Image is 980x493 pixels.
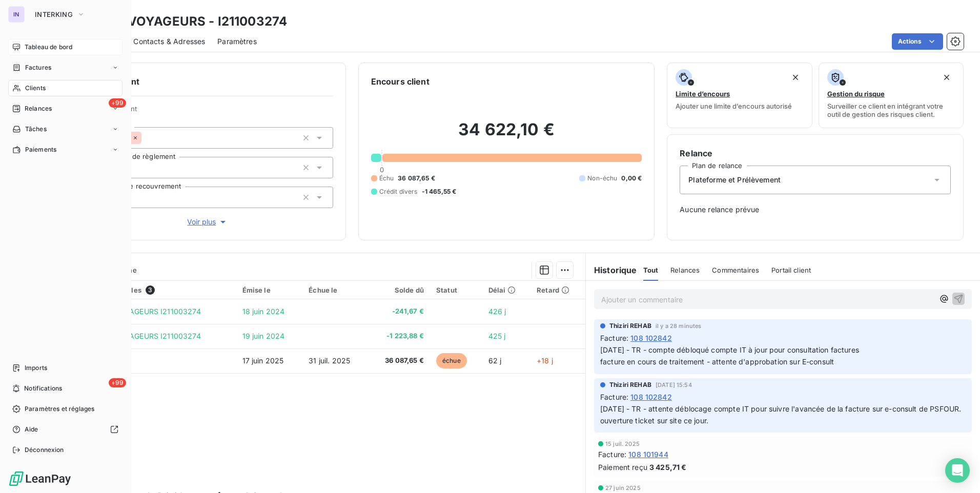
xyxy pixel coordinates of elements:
span: 27 juin 2025 [605,485,641,491]
div: Émise le [242,286,297,294]
span: 426 j [488,307,506,316]
span: échue [436,353,467,368]
span: 108 102842 [630,333,672,343]
div: Retard [537,286,579,294]
span: 108 102842 [630,392,672,402]
span: Tâches [25,125,47,134]
span: Paiements [25,145,56,154]
span: 0,00 € [621,174,642,183]
span: Relances [25,104,52,113]
div: Délai [488,286,524,294]
span: Thiziri REHAB [609,380,651,389]
a: Paiements [8,141,122,158]
span: 3 425,71 € [649,462,687,473]
a: Tâches [8,121,122,137]
span: Plateforme et Prélèvement [688,175,781,185]
span: 36 087,65 € [398,174,435,183]
span: 15 juil. 2025 [605,441,640,447]
span: INTERKING [35,10,73,18]
input: Ajouter une valeur [141,133,150,142]
input: Ajouter une valeur [129,163,137,172]
span: Déconnexion [25,445,64,455]
button: Voir plus [83,216,333,228]
span: Facture : [600,333,628,343]
a: +99Relances [8,100,122,117]
h6: Historique [586,264,637,276]
h6: Relance [680,147,951,159]
span: [DATE] - TR - attente déblocage compte IT pour suivre l'avancée de la facture sur e-consult de PS... [600,404,963,425]
span: Clients [25,84,46,93]
span: Paramètres [217,36,257,47]
span: 62 j [488,356,502,365]
span: Facture : [600,392,628,402]
span: VIR SNCF VOYAGEURS I211003274 [77,307,200,316]
span: [DATE] 15:54 [656,382,692,388]
span: 3 [146,285,155,295]
span: Relances [670,266,700,274]
a: Paramètres et réglages [8,401,122,417]
span: 19 juin 2024 [242,332,285,340]
span: 108 101944 [628,449,668,460]
span: Surveiller ce client en intégrant votre outil de gestion des risques client. [827,102,955,118]
span: -1 223,88 € [374,331,424,341]
div: Pièces comptables [77,285,230,295]
span: 425 j [488,332,506,340]
span: Portail client [771,266,811,274]
span: Limite d’encours [676,90,730,98]
span: +18 j [537,356,553,365]
h6: Encours client [371,75,430,88]
span: Aide [25,425,38,434]
span: 36 087,65 € [374,356,424,366]
button: Gestion du risqueSurveiller ce client en intégrant votre outil de gestion des risques client. [819,63,964,128]
a: Imports [8,360,122,376]
span: 31 juil. 2025 [309,356,350,365]
div: Statut [436,286,476,294]
div: Open Intercom Messenger [945,458,970,483]
span: Échu [379,174,394,183]
span: Tableau de bord [25,43,72,52]
span: Imports [25,363,47,373]
a: Tableau de bord [8,39,122,55]
span: Aucune relance prévue [680,204,951,215]
a: Clients [8,80,122,96]
span: 17 juin 2025 [242,356,284,365]
h2: 34 622,10 € [371,119,642,150]
span: Tout [643,266,659,274]
span: -241,67 € [374,306,424,317]
h6: Informations client [62,75,333,88]
span: Propriétés Client [83,105,333,119]
span: Facture : [598,449,626,460]
img: Logo LeanPay [8,470,72,487]
span: +99 [109,98,126,108]
span: Thiziri REHAB [609,321,651,331]
a: Aide [8,421,122,438]
span: Voir plus [187,217,228,227]
div: Échue le [309,286,362,294]
span: Factures [25,63,51,72]
span: [DATE] - TR - compte débloqué compte IT à jour pour consultation factures facture en cours de tra... [600,345,859,366]
div: IN [8,6,25,23]
span: VIR SNCF VOYAGEURS I211003274 [77,332,200,340]
span: +99 [109,378,126,387]
span: Crédit divers [379,187,418,196]
span: Commentaires [712,266,759,274]
span: Paiement reçu [598,462,647,473]
span: Gestion du risque [827,90,885,98]
span: Contacts & Adresses [133,36,205,47]
span: 18 juin 2024 [242,307,285,316]
span: Paramètres et réglages [25,404,94,414]
span: Non-échu [587,174,617,183]
span: il y a 28 minutes [656,323,702,329]
button: Actions [892,33,943,50]
a: Factures [8,59,122,76]
div: Solde dû [374,286,424,294]
span: -1 465,55 € [422,187,457,196]
span: Ajouter une limite d’encours autorisé [676,102,792,110]
span: Notifications [24,384,62,393]
span: 0 [380,166,384,174]
h3: SNCF VOYAGEURS - I211003274 [90,12,287,31]
button: Limite d’encoursAjouter une limite d’encours autorisé [667,63,812,128]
